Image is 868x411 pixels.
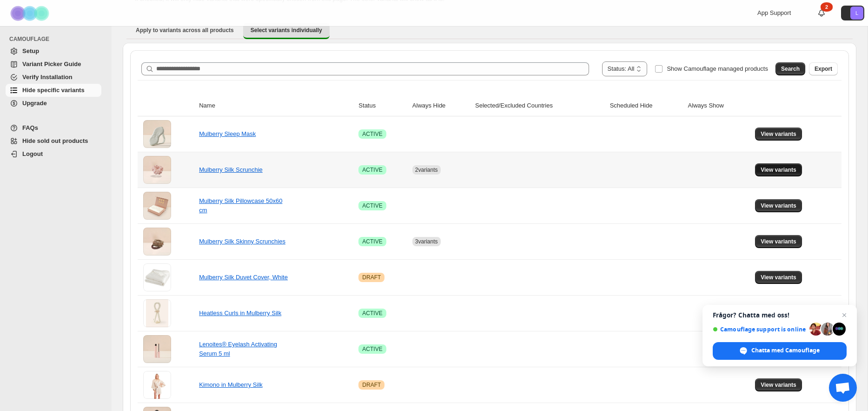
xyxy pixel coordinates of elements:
[415,167,438,173] span: 2 variants
[850,7,863,20] span: Avatar with initials L
[199,197,282,214] a: Mulberry Silk Pillowcase 50x60 cm
[22,124,38,131] span: FAQs
[143,156,171,184] img: Mulberry Silk Scrunchie
[362,310,382,317] span: ACTIVE
[6,148,101,161] a: Logout
[761,274,796,281] span: View variants
[607,95,685,116] th: Scheduled Hide
[761,166,796,174] span: View variants
[713,326,806,333] span: Camouflage support is online
[713,342,847,360] div: Chatta med Camouflage
[22,137,88,144] span: Hide sold out products
[755,163,802,176] button: View variants
[22,150,43,157] span: Logout
[362,345,382,353] span: ACTIVE
[362,238,382,245] span: ACTIVE
[362,274,381,281] span: DRAFT
[199,381,263,388] a: Kimono in Mulberry Silk
[6,121,101,135] a: FAQs
[362,202,382,209] span: ACTIVE
[757,9,791,16] span: App Support
[761,238,796,245] span: View variants
[685,95,753,116] th: Always Show
[362,381,381,389] span: DRAFT
[362,130,382,138] span: ACTIVE
[128,23,241,38] button: Apply to variants across all products
[781,65,800,73] span: Search
[667,65,768,72] span: Show Camouflage managed products
[755,378,802,391] button: View variants
[362,166,382,174] span: ACTIVE
[199,238,285,245] a: Mulberry Silk Skinny Scrunchies
[196,95,356,116] th: Name
[815,65,832,73] span: Export
[755,128,802,141] button: View variants
[829,374,857,402] div: Öppna chatt
[22,100,47,107] span: Upgrade
[809,62,838,75] button: Export
[199,310,281,317] a: Heatless Curls in Mulberry Silk
[821,2,833,12] div: 2
[713,311,847,319] span: Frågor? Chatta med oss!
[761,381,796,389] span: View variants
[22,47,39,54] span: Setup
[199,274,288,281] a: Mulberry Silk Duvet Cover, White
[472,95,607,116] th: Selected/Excluded Countries
[410,95,472,116] th: Always Hide
[7,0,54,26] img: Camouflage
[755,235,802,248] button: View variants
[243,23,330,39] button: Select variants individually
[356,95,409,116] th: Status
[6,84,101,97] a: Hide specific variants
[415,238,438,245] span: 3 variants
[199,166,263,173] a: Mulberry Silk Scrunchie
[6,58,101,71] a: Variant Picker Guide
[775,62,805,75] button: Search
[751,346,820,355] span: Chatta med Camouflage
[143,120,171,148] img: Mulberry Sleep Mask
[143,371,171,399] img: Kimono in Mulberry Silk
[136,27,234,34] span: Apply to variants across all products
[755,271,802,284] button: View variants
[9,35,105,43] span: CAMOUFLAGE
[755,199,802,212] button: View variants
[143,192,171,220] img: Mulberry Silk Pillowcase 50x60 cm
[6,97,101,110] a: Upgrade
[143,228,171,256] img: Mulberry Silk Skinny Scrunchies
[251,27,322,34] span: Select variants individually
[839,310,850,321] span: Stäng chatt
[6,135,101,148] a: Hide sold out products
[761,130,796,138] span: View variants
[855,10,858,16] text: L
[22,61,81,67] span: Variant Picker Guide
[22,87,85,94] span: Hide specific variants
[6,45,101,58] a: Setup
[143,263,171,291] img: Mulberry Silk Duvet Cover, White
[199,341,277,357] a: Lenoites® Eyelash Activating Serum 5 ml
[817,8,826,18] a: 2
[6,71,101,84] a: Verify Installation
[199,130,256,137] a: Mulberry Sleep Mask
[143,335,171,363] img: Lenoites® Eyelash Activating Serum 5 ml
[22,74,73,81] span: Verify Installation
[761,202,796,209] span: View variants
[841,6,864,20] button: Avatar with initials L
